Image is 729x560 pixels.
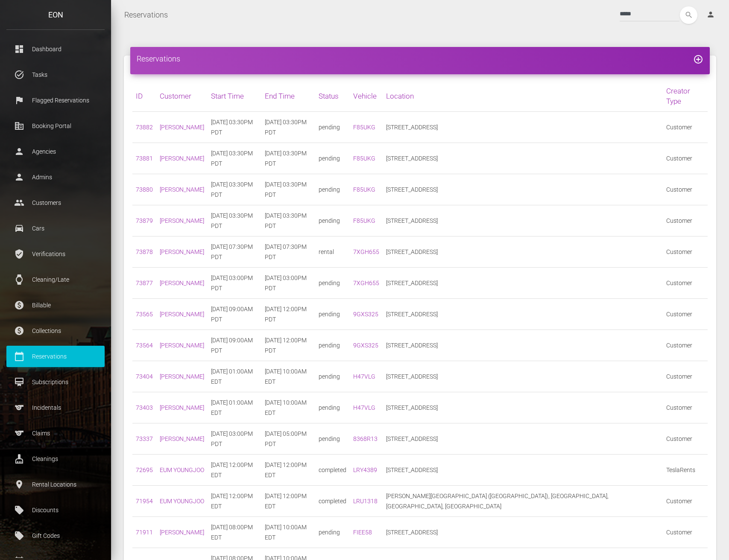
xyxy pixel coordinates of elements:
[383,330,663,361] td: [STREET_ADDRESS]
[663,392,708,423] td: Customer
[383,143,663,174] td: [STREET_ADDRESS]
[261,361,315,392] td: [DATE] 10:00AM EDT
[663,81,708,112] th: Creator Type
[680,6,697,24] button: search
[136,311,153,318] a: 73565
[208,517,261,548] td: [DATE] 08:00PM EDT
[136,467,153,473] a: 72695
[6,90,105,111] a: flag Flagged Reservations
[208,205,261,236] td: [DATE] 03:30PM PDT
[6,371,105,393] a: card_membership Subscriptions
[13,452,98,465] p: Cleanings
[208,392,261,423] td: [DATE] 01:00AM EDT
[383,112,663,143] td: [STREET_ADDRESS]
[315,268,350,299] td: pending
[160,124,204,131] a: [PERSON_NAME]
[383,486,663,517] td: [PERSON_NAME][GEOGRAPHIC_DATA] ([GEOGRAPHIC_DATA]), [GEOGRAPHIC_DATA], [GEOGRAPHIC_DATA], [GEOGRA...
[13,350,98,363] p: Reservations
[160,186,204,193] a: [PERSON_NAME]
[136,248,153,255] a: 73878
[663,423,708,455] td: Customer
[353,248,379,255] a: 7XGH655
[353,311,378,318] a: 9GXS325
[160,217,204,224] a: [PERSON_NAME]
[137,53,703,64] h4: Reservations
[13,427,98,440] p: Claims
[13,248,98,260] p: Verifications
[136,155,153,162] a: 73881
[208,455,261,486] td: [DATE] 12:00PM EDT
[315,81,350,112] th: Status
[6,218,105,239] a: drive_eta Cars
[6,38,105,60] a: dashboard Dashboard
[160,373,204,380] a: [PERSON_NAME]
[136,435,153,442] a: 73337
[6,192,105,213] a: people Customers
[208,330,261,361] td: [DATE] 09:00AM PDT
[383,268,663,299] td: [STREET_ADDRESS]
[383,392,663,423] td: [STREET_ADDRESS]
[13,120,98,132] p: Booking Portal
[663,112,708,143] td: Customer
[383,81,663,112] th: Location
[13,196,98,209] p: Customers
[136,186,153,193] a: 73880
[6,525,105,546] a: local_offer Gift Codes
[136,373,153,380] a: 73404
[383,236,663,268] td: [STREET_ADDRESS]
[13,145,98,158] p: Agencies
[136,280,153,286] a: 73877
[261,517,315,548] td: [DATE] 10:00AM EDT
[663,236,708,268] td: Customer
[663,361,708,392] td: Customer
[383,299,663,330] td: [STREET_ADDRESS]
[315,330,350,361] td: pending
[353,498,378,505] a: LRU1318
[208,486,261,517] td: [DATE] 12:00PM EDT
[13,222,98,235] p: Cars
[208,423,261,455] td: [DATE] 03:00PM PDT
[261,174,315,205] td: [DATE] 03:30PM PDT
[6,474,105,495] a: place Rental Locations
[160,311,204,318] a: [PERSON_NAME]
[6,423,105,444] a: sports Claims
[160,248,204,255] a: [PERSON_NAME]
[261,81,315,112] th: End Time
[136,217,153,224] a: 73879
[208,268,261,299] td: [DATE] 03:00PM PDT
[208,299,261,330] td: [DATE] 09:00AM PDT
[315,143,350,174] td: pending
[261,455,315,486] td: [DATE] 12:00PM EDT
[353,467,377,473] a: LRY4389
[315,361,350,392] td: pending
[6,141,105,162] a: person Agencies
[160,467,204,473] a: EUM YOUNGJOO
[663,143,708,174] td: Customer
[13,171,98,184] p: Admins
[160,404,204,411] a: [PERSON_NAME]
[13,324,98,337] p: Collections
[136,529,153,536] a: 71911
[13,43,98,55] p: Dashboard
[663,486,708,517] td: Customer
[6,295,105,316] a: paid Billable
[315,205,350,236] td: pending
[663,330,708,361] td: Customer
[315,423,350,455] td: pending
[663,517,708,548] td: Customer
[160,280,204,286] a: [PERSON_NAME]
[261,486,315,517] td: [DATE] 12:00PM EDT
[663,299,708,330] td: Customer
[6,166,105,188] a: person Admins
[353,217,375,224] a: F85UKG
[208,81,261,112] th: Start Time
[706,10,715,19] i: person
[160,529,204,536] a: [PERSON_NAME]
[261,423,315,455] td: [DATE] 05:00PM PDT
[136,498,153,505] a: 71954
[160,498,204,505] a: EUM YOUNGJOO
[6,115,105,137] a: corporate_fare Booking Portal
[6,499,105,521] a: local_offer Discounts
[6,320,105,341] a: paid Collections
